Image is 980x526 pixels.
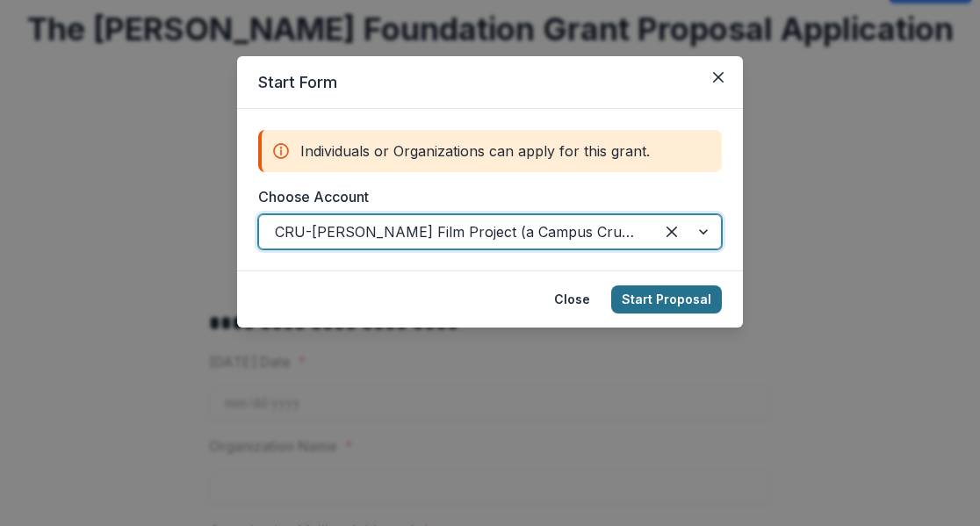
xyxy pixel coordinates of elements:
[611,285,722,313] button: Start Proposal
[237,56,743,109] header: Start Form
[258,186,711,207] label: Choose Account
[704,63,732,91] button: Close
[658,218,686,246] div: Clear selected options
[544,285,601,313] button: Close
[258,130,722,172] div: Individuals or Organizations can apply for this grant.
